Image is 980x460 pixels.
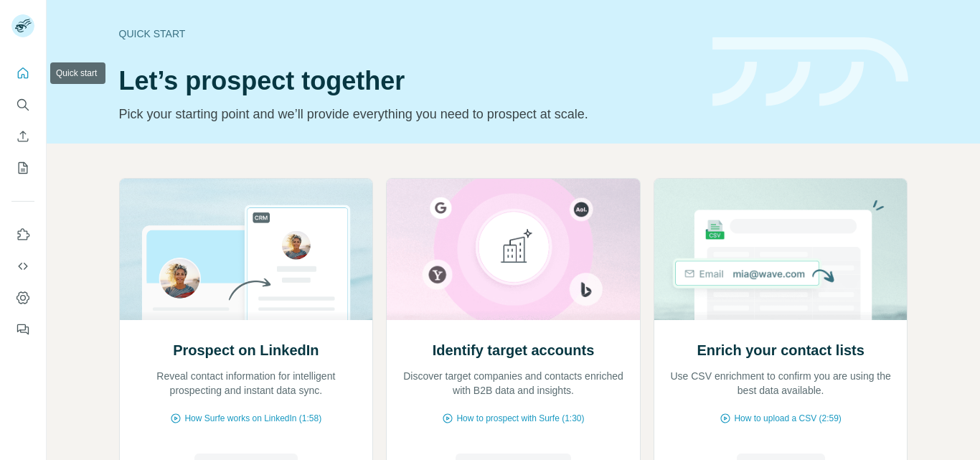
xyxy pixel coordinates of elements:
button: Use Surfe on LinkedIn [11,222,34,248]
span: How to prospect with Surfe (1:30) [456,412,584,425]
h2: Prospect on LinkedIn [173,340,319,360]
button: Quick start [11,60,34,86]
h2: Identify target accounts [433,340,595,360]
p: Use CSV enrichment to confirm you are using the best data available. [669,369,893,398]
button: Use Surfe API [11,253,34,279]
button: Dashboard [11,285,34,311]
div: Quick start [119,27,695,41]
button: Feedback [11,316,34,342]
p: Discover target companies and contacts enriched with B2B data and insights. [401,369,626,398]
span: How Surfe works on LinkedIn (1:58) [184,412,321,425]
h2: Enrich your contact lists [697,340,864,360]
img: Enrich your contact lists [654,179,908,320]
p: Reveal contact information for intelligent prospecting and instant data sync. [134,369,359,398]
span: How to upload a CSV (2:59) [734,412,841,425]
button: Search [11,92,34,118]
img: Prospect on LinkedIn [119,179,374,320]
img: banner [712,37,908,107]
h1: Let’s prospect together [119,67,695,95]
button: My lists [11,155,34,181]
button: Enrich CSV [11,123,34,149]
p: Pick your starting point and we’ll provide everything you need to prospect at scale. [119,104,695,124]
img: Identify target accounts [386,179,641,320]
